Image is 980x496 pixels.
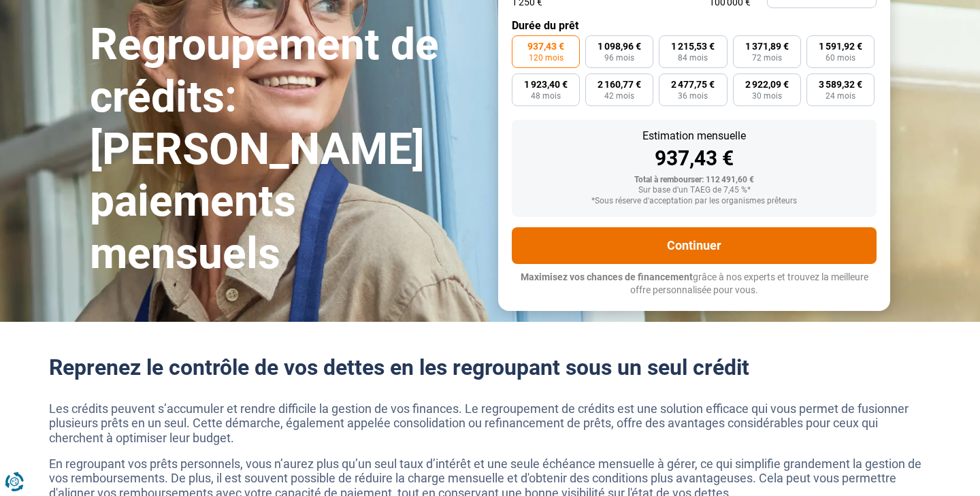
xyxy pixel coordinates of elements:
div: Estimation mensuelle [523,131,866,142]
span: 72 mois [752,54,782,62]
span: 84 mois [678,54,708,62]
span: 1 098,96 € [598,42,641,51]
span: 120 mois [529,54,563,62]
div: Total à rembourser: 112 491,60 € [523,176,866,185]
span: 3 589,32 € [819,80,862,89]
span: 2 160,77 € [598,80,641,89]
p: grâce à nos experts et trouvez la meilleure offre personnalisée pour vous. [512,271,877,297]
span: 60 mois [826,54,855,62]
span: Maximisez vos chances de financement [521,271,693,282]
span: 96 mois [604,54,634,62]
span: 1 591,92 € [819,42,862,51]
span: 24 mois [826,92,855,100]
span: 48 mois [531,92,561,100]
h1: Regroupement de crédits: [PERSON_NAME] paiements mensuels [90,19,482,280]
span: 1 215,53 € [671,42,715,51]
span: 36 mois [678,92,708,100]
span: 937,43 € [527,42,564,51]
div: *Sous réserve d'acceptation par les organismes prêteurs [523,197,866,206]
div: 937,43 € [523,148,866,169]
span: 30 mois [752,92,782,100]
span: 42 mois [604,92,634,100]
button: Continuer [512,227,877,264]
label: Durée du prêt [512,19,877,32]
p: Les crédits peuvent s’accumuler et rendre difficile la gestion de vos finances. Le regroupement d... [49,401,931,446]
span: 1 923,40 € [524,80,568,89]
span: 2 477,75 € [671,80,715,89]
span: 2 922,09 € [745,80,789,89]
div: Sur base d'un TAEG de 7,45 %* [523,186,866,195]
span: 1 371,89 € [745,42,789,51]
h2: Reprenez le contrôle de vos dettes en les regroupant sous un seul crédit [49,354,931,380]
